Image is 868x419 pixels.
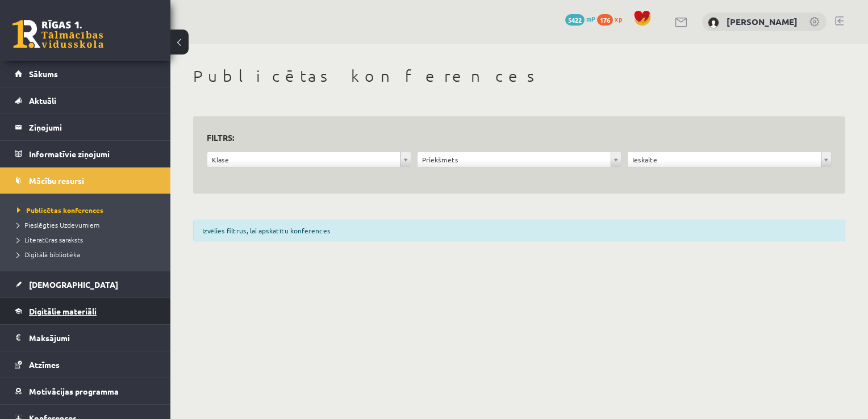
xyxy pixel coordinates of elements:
[586,14,595,23] span: mP
[29,325,156,351] legend: Maksājumi
[29,95,56,106] span: Aktuāli
[15,167,156,194] a: Mācību resursi
[29,114,156,140] legend: Ziņojumi
[29,175,84,186] span: Mācību resursi
[193,66,845,86] h1: Publicētas konferences
[15,141,156,167] a: Informatīvie ziņojumi
[212,152,396,167] span: Klase
[708,17,719,28] img: Nikoleta Zamarjonova
[29,141,156,167] legend: Informatīvie ziņojumi
[615,14,622,23] span: xp
[17,249,159,259] a: Digitālā bibliotēka
[17,250,80,259] span: Digitālā bibliotēka
[15,325,156,351] a: Maksājumi
[15,351,156,378] a: Atzīmes
[632,152,816,167] span: Ieskaite
[565,14,585,26] span: 5422
[15,378,156,404] a: Motivācijas programma
[17,234,159,245] a: Literatūras saraksts
[15,298,156,324] a: Digitālie materiāli
[597,14,613,26] span: 176
[597,14,628,23] a: 176 xp
[29,386,119,396] span: Motivācijas programma
[193,220,845,241] div: Izvēlies filtrus, lai apskatītu konferences
[565,14,595,23] a: 5422 mP
[15,87,156,114] a: Aktuāli
[17,205,159,215] a: Publicētas konferences
[17,220,159,230] a: Pieslēgties Uzdevumiem
[418,152,621,167] a: Priekšmets
[422,152,606,167] span: Priekšmets
[207,130,818,145] h3: Filtrs:
[207,152,411,167] a: Klase
[17,206,103,215] span: Publicētas konferences
[15,61,156,87] a: Sākums
[15,114,156,140] a: Ziņojumi
[29,359,60,370] span: Atzīmes
[12,20,103,48] a: Rīgas 1. Tālmācības vidusskola
[29,279,118,290] span: [DEMOGRAPHIC_DATA]
[17,220,99,229] span: Pieslēgties Uzdevumiem
[727,16,798,27] a: [PERSON_NAME]
[17,235,83,244] span: Literatūras saraksts
[29,306,97,316] span: Digitālie materiāli
[628,152,831,167] a: Ieskaite
[29,69,58,79] span: Sākums
[15,271,156,298] a: [DEMOGRAPHIC_DATA]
